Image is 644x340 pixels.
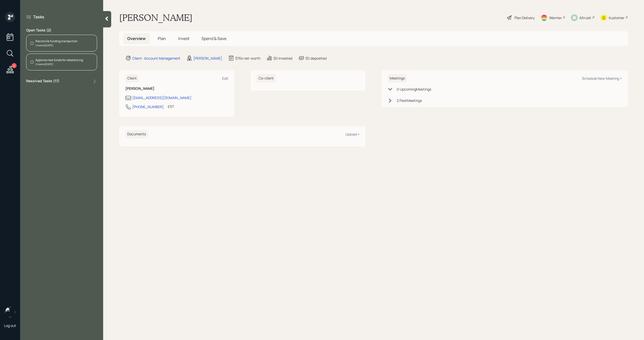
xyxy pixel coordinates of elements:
img: michael-russo-headshot.png [5,307,15,317]
label: Open Tasks ( 2 ) [26,28,97,33]
div: Altruist [579,15,591,20]
div: Plan Delivery [514,15,535,20]
div: Warmer [549,15,562,20]
div: Created [DATE] [35,62,83,66]
div: Approve new funds for rebalancing [35,58,83,62]
div: Kustomer [609,15,624,20]
span: Spend & Save [202,36,226,41]
h1: [PERSON_NAME] [119,12,192,23]
div: [PERSON_NAME] [193,56,222,61]
div: 2 Past Meeting s [397,98,422,103]
span: Plan [158,36,166,41]
div: Schedule New Meeting + [582,76,622,81]
div: Client · Account Management [132,56,180,61]
div: Reconcile funding transaction [35,39,77,44]
h6: Co-client [257,74,276,82]
div: 4 [12,63,17,68]
div: 0 Upcoming Meeting s [397,87,431,92]
div: Log out [4,323,16,328]
div: $76k net-worth [235,56,260,61]
div: Upload + [345,132,359,137]
div: EST [168,104,174,109]
h6: [PERSON_NAME] [125,87,228,91]
div: Created [DATE] [35,44,77,47]
div: [EMAIL_ADDRESS][DOMAIN_NAME] [132,95,191,100]
h6: Documents [125,130,148,138]
div: $0 deposited [305,56,327,61]
div: Edit [222,76,228,81]
div: [PHONE_NUMBER] [132,104,164,109]
div: $0 invested [273,56,292,61]
label: Tasks [33,14,44,20]
span: Overview [127,36,146,41]
label: Resolved Tasks ( 17 ) [26,78,59,84]
h6: Meetings [388,74,407,82]
span: Invest [178,36,189,41]
h6: Client [125,74,139,82]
